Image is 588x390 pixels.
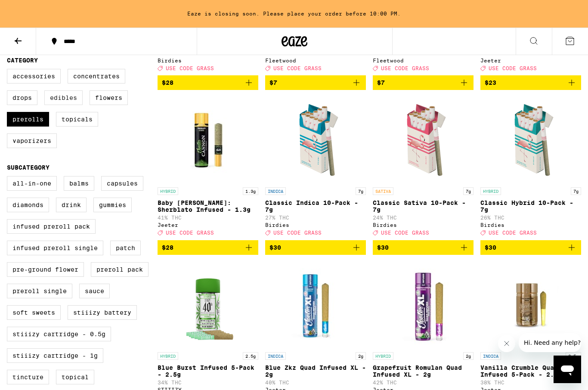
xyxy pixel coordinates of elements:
[93,198,132,212] label: Gummies
[480,380,581,385] p: 38% THC
[7,262,84,277] label: Pre-ground Flower
[101,176,143,191] label: Capsules
[519,333,581,352] iframe: Message from company
[79,284,110,298] label: Sauce
[480,199,581,213] p: Classic Hybrid 10-Pack - 7g
[373,364,473,378] p: Grapefruit Romulan Quad Infused XL - 2g
[166,65,214,71] span: USE CODE GRASS
[265,58,366,63] div: Fleetwood
[480,364,581,378] p: Vanilla Crumble Quad Infused 5-Pack - 2.5g
[110,241,141,255] label: Patch
[356,352,366,360] p: 2g
[373,380,473,385] p: 42% THC
[269,244,281,251] span: $30
[554,356,581,383] iframe: Button to launch messaging window
[7,241,103,255] label: Infused Preroll Single
[380,97,466,183] img: Birdies - Classic Sativa 10-Pack - 7g
[380,262,466,348] img: Jeeter - Grapefruit Romulan Quad Infused XL - 2g
[7,198,49,212] label: Diamonds
[158,352,178,360] p: HYBRID
[162,79,173,86] span: $28
[480,97,581,240] a: Open page for Classic Hybrid 10-Pack - 7g from Birdies
[7,133,57,148] label: Vaporizers
[7,112,49,127] label: Prerolls
[165,97,251,183] img: Jeeter - Baby Cannon: Sherblato Infused - 1.3g
[480,222,581,228] div: Birdies
[265,97,366,240] a: Open page for Classic Indica 10-Pack - 7g from Birdies
[56,198,87,212] label: Drink
[269,79,277,86] span: $7
[498,335,515,352] iframe: Close message
[485,244,496,251] span: $30
[488,262,574,348] img: Jeeter - Vanilla Crumble Quad Infused 5-Pack - 2.5g
[480,58,581,63] div: Jeeter
[56,370,94,384] label: Topical
[7,305,61,320] label: Soft Sweets
[68,305,137,320] label: STIIIZY Battery
[480,240,581,255] button: Add to bag
[265,364,366,378] p: Blue Zkz Quad Infused XL - 2g
[463,352,473,360] p: 2g
[480,215,581,220] p: 26% THC
[373,222,473,228] div: Birdies
[463,187,473,195] p: 7g
[272,262,359,348] img: Jeeter - Blue Zkz Quad Infused XL - 2g
[7,370,49,384] label: Tincture
[56,112,98,127] label: Topicals
[158,75,258,90] button: Add to bag
[265,222,366,228] div: Birdies
[273,230,322,236] span: USE CODE GRASS
[373,75,473,90] button: Add to bag
[91,262,149,277] label: Preroll Pack
[7,176,57,191] label: All-In-One
[488,97,574,183] img: Birdies - Classic Hybrid 10-Pack - 7g
[265,380,366,385] p: 40% THC
[158,97,258,240] a: Open page for Baby Cannon: Sherblato Infused - 1.3g from Jeeter
[373,215,473,220] p: 24% THC
[7,69,61,84] label: Accessories
[90,90,128,105] label: Flowers
[158,240,258,255] button: Add to bag
[158,58,258,63] div: Birdies
[373,240,473,255] button: Add to bag
[7,219,96,234] label: Infused Preroll Pack
[265,75,366,90] button: Add to bag
[571,187,581,195] p: 7g
[158,364,258,378] p: Blue Burst Infused 5-Pack - 2.5g
[7,327,111,341] label: STIIIZY Cartridge - 0.5g
[7,284,72,298] label: Preroll Single
[265,352,286,360] p: INDICA
[158,187,178,195] p: HYBRID
[381,230,429,236] span: USE CODE GRASS
[165,262,251,348] img: STIIIZY - Blue Burst Infused 5-Pack - 2.5g
[158,222,258,228] div: Jeeter
[480,352,501,360] p: INDICA
[158,199,258,213] p: Baby [PERSON_NAME]: Sherblato Infused - 1.3g
[243,187,258,195] p: 1.3g
[485,79,496,86] span: $23
[166,230,214,236] span: USE CODE GRASS
[356,187,366,195] p: 7g
[7,164,50,171] legend: Subcategory
[377,244,389,251] span: $30
[373,97,473,240] a: Open page for Classic Sativa 10-Pack - 7g from Birdies
[480,187,501,195] p: HYBRID
[381,65,429,71] span: USE CODE GRASS
[273,65,322,71] span: USE CODE GRASS
[7,57,38,64] legend: Category
[64,176,94,191] label: Balms
[44,90,83,105] label: Edibles
[243,352,258,360] p: 2.5g
[265,240,366,255] button: Add to bag
[489,65,537,71] span: USE CODE GRASS
[272,97,359,183] img: Birdies - Classic Indica 10-Pack - 7g
[480,75,581,90] button: Add to bag
[158,215,258,220] p: 41% THC
[265,187,286,195] p: INDICA
[373,199,473,213] p: Classic Sativa 10-Pack - 7g
[7,90,37,105] label: Drops
[162,244,173,251] span: $28
[158,380,258,385] p: 34% THC
[489,230,537,236] span: USE CODE GRASS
